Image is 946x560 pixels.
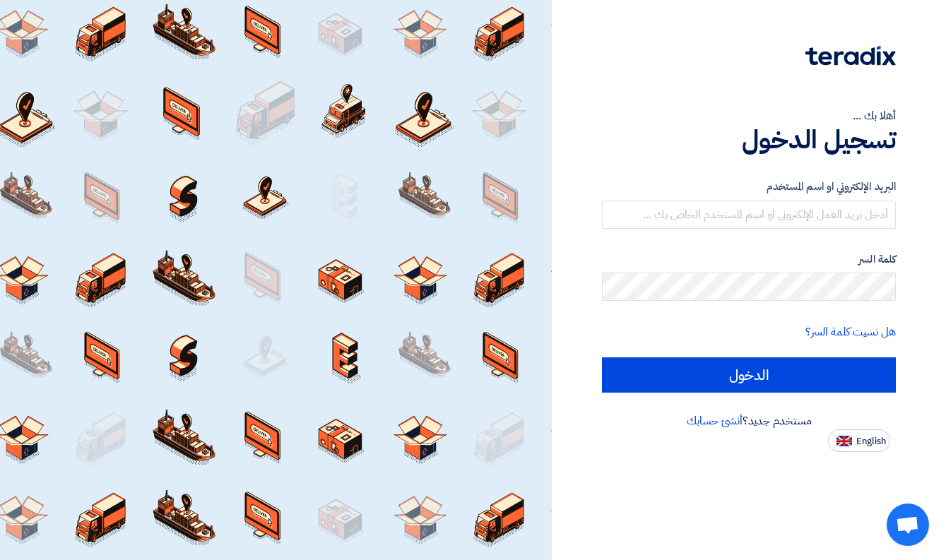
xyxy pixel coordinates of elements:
[602,412,896,429] div: مستخدم جديد؟
[602,179,896,195] label: البريد الإلكتروني او اسم المستخدم
[602,107,896,124] div: أهلا بك ...
[602,201,896,229] input: أدخل بريد العمل الإلكتروني او اسم المستخدم الخاص بك ...
[805,323,896,340] a: هل نسيت كلمة السر؟
[602,124,896,155] h1: تسجيل الدخول
[828,429,890,452] button: English
[805,46,896,66] img: Teradix logo
[887,504,929,546] div: Open chat
[856,436,886,446] span: English
[602,357,896,393] input: الدخول
[687,412,743,429] a: أنشئ حسابك
[836,436,852,446] img: en-US.png
[602,251,896,268] label: كلمة السر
